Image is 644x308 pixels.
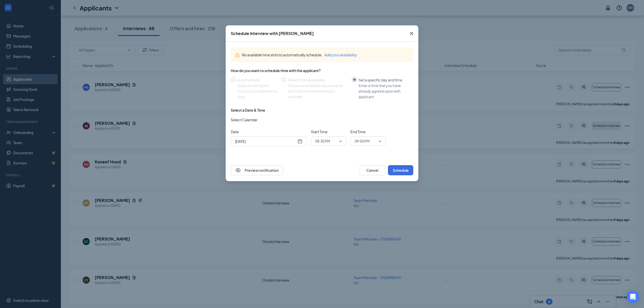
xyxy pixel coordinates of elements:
[311,129,346,134] span: Start Time
[627,291,639,303] div: Open Intercom Messenger
[288,77,348,83] div: Select from availability
[288,83,348,99] div: Choose an available day and time slot from the interview lead’s calendar
[359,83,409,99] div: Enter a time that you have already agreed upon with applicant
[388,165,413,175] button: Schedule
[242,52,409,58] div: No available time slots to automatically schedule.
[231,68,413,73] div: How do you want to schedule time with the applicant?
[355,137,370,145] span: 09:00 PM
[235,167,241,173] svg: Eye
[237,77,277,83] div: Automatically
[235,139,296,144] input: Aug 26, 2025
[359,77,409,83] div: Set a specific day and time
[405,25,418,42] button: Close
[231,108,265,113] div: Select a Date & Time
[315,137,330,145] span: 08:30 PM
[231,117,258,123] span: Select Calendar
[231,31,314,36] div: Schedule Interview with [PERSON_NAME]
[237,83,277,99] div: Applicant will select from your available time slots
[235,53,240,58] svg: Warning
[231,165,283,175] button: EyePreview notification
[324,52,357,58] button: Add your availability
[350,129,386,134] span: End Time
[408,30,415,37] svg: Cross
[360,165,385,175] button: Cancel
[231,129,307,134] span: Date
